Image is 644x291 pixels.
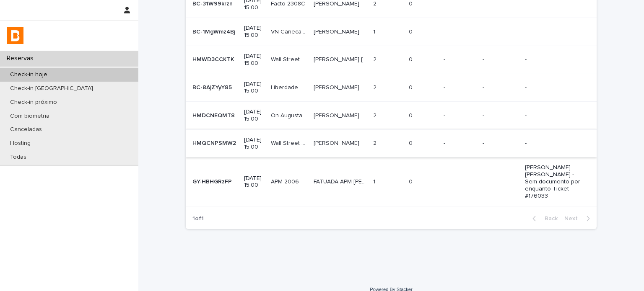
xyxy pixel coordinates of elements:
p: - [525,28,583,36]
p: Liberdade 410A [271,82,308,91]
p: [DATE] 15:00 [244,108,265,123]
p: 2 [373,82,378,91]
p: [DATE] 15:00 [244,53,265,67]
p: BC-8AjZYyY85 [192,82,234,91]
p: 1 [373,27,377,36]
p: - [444,56,476,63]
p: APM 2006 [271,177,301,185]
tr: GY-HBHGRzFPGY-HBHGRzFP [DATE] 15:00APM 2006APM 2006 FATUADA APM [PERSON_NAME] [PERSON_NAME]FATUAD... [186,157,597,206]
p: HMWD3CCKTK [192,54,236,63]
p: 0 [409,111,414,119]
p: 2 [373,138,378,147]
p: - [525,0,583,8]
p: 0 [409,27,414,36]
p: - [483,28,518,36]
img: zVaNuJHRTjyIjT5M9Xd5 [7,27,23,44]
button: Back [526,215,561,222]
p: HMDCNEQMT8 [192,111,236,119]
p: [PERSON_NAME] [PERSON_NAME] - Sem documento por enquanto Ticket #176033 [525,164,583,199]
p: - [483,140,518,147]
p: Wall Street 2101 [271,138,308,147]
p: BC-1MgWmz4Bj [192,27,237,36]
p: 2 [373,111,378,119]
p: Canceladas [3,126,49,133]
p: - [525,84,583,91]
p: [DATE] 15:00 [244,25,265,39]
p: 0 [409,82,414,91]
tr: BC-8AjZYyY85BC-8AjZYyY85 [DATE] 15:00Liberdade 410ALiberdade 410A [PERSON_NAME][PERSON_NAME] 22 0... [186,74,597,102]
p: Check-in próximo [3,99,64,106]
p: Check-in hoje [3,71,54,78]
p: - [444,140,476,147]
p: [DATE] 15:00 [244,136,265,151]
p: [PERSON_NAME] [314,82,361,91]
p: 0 [409,138,414,147]
p: [PERSON_NAME] [314,138,361,147]
p: - [444,0,476,8]
button: Next [561,215,597,222]
p: FATUADA APM LUIS MANUEL BARRETO CAMPOS [314,177,368,185]
p: 0 [409,54,414,63]
p: - [444,178,476,185]
p: [DATE] 15:00 [244,81,265,95]
p: Wall Street 2510 [271,54,308,63]
p: [PERSON_NAME] [314,111,361,119]
p: Hosting [3,140,37,147]
p: 1 of 1 [186,209,210,229]
p: Reservas [3,54,40,62]
p: [DATE] 15:00 [244,175,265,189]
p: On Augusta 415 [271,111,308,119]
tr: HMDCNEQMT8HMDCNEQMT8 [DATE] 15:00On Augusta 415On Augusta 415 [PERSON_NAME][PERSON_NAME] 22 00 --- [186,102,597,130]
p: - [525,112,583,119]
p: - [483,84,518,91]
p: HMQCNPSMW2 [192,138,238,147]
p: - [525,140,583,147]
p: - [483,112,518,119]
tr: BC-1MgWmz4BjBC-1MgWmz4Bj [DATE] 15:00VN Caneca 311VN Caneca 311 [PERSON_NAME][PERSON_NAME] 11 00 --- [186,18,597,46]
p: Todas [3,154,33,161]
p: - [444,84,476,91]
p: Claudia Regina Anghietti E F Dias [314,54,368,63]
p: [PERSON_NAME] [314,27,361,36]
p: 2 [373,54,378,63]
p: 0 [409,177,414,185]
p: 1 [373,177,377,185]
tr: HMQCNPSMW2HMQCNPSMW2 [DATE] 15:00Wall Street 2101Wall Street 2101 [PERSON_NAME][PERSON_NAME] 22 0... [186,129,597,157]
p: VN Caneca 311 [271,27,308,36]
p: Com biometria [3,113,56,120]
span: Next [564,216,583,221]
p: - [444,112,476,119]
p: GY-HBHGRzFP [192,177,234,185]
p: - [444,28,476,36]
p: - [483,178,518,185]
span: Back [540,216,558,221]
tr: HMWD3CCKTKHMWD3CCKTK [DATE] 15:00Wall Street 2510Wall Street 2510 [PERSON_NAME] [PERSON_NAME] Ang... [186,46,597,74]
p: Check-in [GEOGRAPHIC_DATA] [3,85,100,92]
p: - [483,0,518,8]
p: - [525,56,583,63]
p: - [483,56,518,63]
